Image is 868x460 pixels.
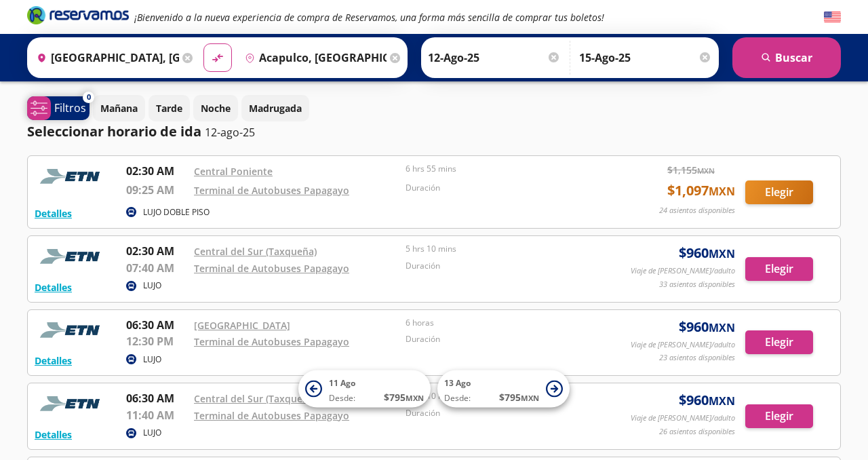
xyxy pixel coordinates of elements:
a: Brand Logo [27,5,129,29]
small: MXN [697,166,715,176]
img: RESERVAMOS [35,163,109,190]
img: RESERVAMOS [35,317,109,344]
button: Detalles [35,427,72,442]
small: MXN [709,394,735,408]
input: Elegir Fecha [428,41,561,75]
p: 33 asientos disponibles [659,279,735,290]
small: MXN [709,184,735,199]
button: Tarde [149,95,190,121]
a: [GEOGRAPHIC_DATA] [194,319,290,332]
button: English [824,9,841,26]
small: MXN [521,393,539,403]
p: Duración [406,407,610,419]
p: 24 asientos disponibles [659,205,735,216]
p: 6 horas [406,317,610,329]
p: Duración [406,333,610,345]
button: Madrugada [241,95,309,121]
p: Duración [406,260,610,272]
p: 12:30 PM [126,333,187,349]
span: $ 795 [499,390,539,404]
p: Filtros [54,100,86,116]
em: ¡Bienvenido a la nueva experiencia de compra de Reservamos, una forma más sencilla de comprar tus... [134,11,604,24]
span: $ 960 [679,243,735,263]
a: Central del Sur (Taxqueña) [194,392,317,405]
p: Mañana [100,101,138,115]
span: $ 1,097 [667,180,735,201]
p: Seleccionar horario de ida [27,121,201,142]
button: Buscar [732,37,841,78]
button: Mañana [93,95,145,121]
p: Viaje de [PERSON_NAME]/adulto [631,265,735,277]
p: LUJO DOBLE PISO [143,206,210,218]
i: Brand Logo [27,5,129,25]
span: $ 795 [384,390,424,404]
p: 06:30 AM [126,390,187,406]
a: Terminal de Autobuses Papagayo [194,335,349,348]
a: Terminal de Autobuses Papagayo [194,409,349,422]
p: LUJO [143,280,161,292]
a: Terminal de Autobuses Papagayo [194,262,349,275]
span: 13 Ago [444,377,471,389]
button: Detalles [35,206,72,221]
button: Elegir [745,330,813,354]
p: 09:25 AM [126,182,187,198]
p: 02:30 AM [126,163,187,179]
small: MXN [709,320,735,335]
p: 23 asientos disponibles [659,352,735,364]
p: Noche [201,101,231,115]
p: 6 hrs 55 mins [406,163,610,175]
p: 12-ago-25 [205,124,255,140]
p: 06:30 AM [126,317,187,333]
input: Opcional [579,41,712,75]
small: MXN [406,393,424,403]
span: 11 Ago [329,377,355,389]
p: Viaje de [PERSON_NAME]/adulto [631,413,735,424]
span: $ 960 [679,390,735,410]
a: Terminal de Autobuses Papagayo [194,184,349,197]
p: 07:40 AM [126,260,187,276]
p: Tarde [156,101,182,115]
span: Desde: [329,392,355,404]
img: RESERVAMOS [35,390,109,417]
span: Desde: [444,392,471,404]
button: 11 AgoDesde:$795MXN [298,370,431,408]
p: LUJO [143,353,161,366]
button: Elegir [745,404,813,428]
a: Central del Sur (Taxqueña) [194,245,317,258]
img: RESERVAMOS [35,243,109,270]
span: $ 1,155 [667,163,715,177]
button: Elegir [745,180,813,204]
small: MXN [709,246,735,261]
button: Elegir [745,257,813,281]
input: Buscar Destino [239,41,387,75]
p: 11:40 AM [126,407,187,423]
button: 0Filtros [27,96,90,120]
p: 5 hrs 10 mins [406,243,610,255]
p: Duración [406,182,610,194]
span: 0 [87,92,91,103]
p: Viaje de [PERSON_NAME]/adulto [631,339,735,351]
button: 13 AgoDesde:$795MXN [437,370,570,408]
span: $ 960 [679,317,735,337]
p: 02:30 AM [126,243,187,259]
button: Noche [193,95,238,121]
p: LUJO [143,427,161,439]
button: Detalles [35,353,72,368]
p: 26 asientos disponibles [659,426,735,438]
input: Buscar Origen [31,41,179,75]
a: Central Poniente [194,165,273,178]
button: Detalles [35,280,72,294]
p: Madrugada [249,101,302,115]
